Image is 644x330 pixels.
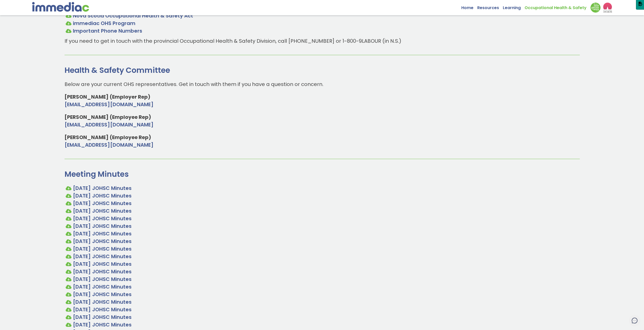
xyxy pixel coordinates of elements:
a: [DATE] JOHSC Minutes [73,276,132,283]
a: [EMAIL_ADDRESS][DOMAIN_NAME] [65,101,154,108]
a: [EMAIL_ADDRESS][DOMAIN_NAME] [65,121,154,128]
a: [DATE] JOHSC Minutes [73,291,132,298]
a: Nova Scotia Occupational Health & Safety Act [73,12,193,19]
a: immediac OHS Program [73,20,135,27]
a: [DATE] JOHSC Minutes [73,185,132,192]
a: [DATE] JOHSC Minutes [73,260,132,268]
a: Resources [477,3,503,10]
a: [DATE] JOHSC Minutes [73,298,132,305]
a: [DATE] JOHSC Minutes [73,215,132,222]
a: [DATE] JOHSC Minutes [73,245,132,252]
a: [DATE] JOHSC Minutes [73,314,132,321]
strong: [PERSON_NAME] (Employer Rep) [65,93,150,100]
a: Home [461,3,477,10]
a: Important Phone Numbers [73,27,142,34]
a: Occupational Health & Safety [525,3,590,10]
img: immediac [32,2,89,12]
a: [DATE] JOHSC Minutes [73,306,132,313]
a: [DATE] JOHSC Minutes [73,207,132,214]
h2: Health & Safety Committee [65,65,580,75]
img: logo2_wea_nobg.webp [603,3,612,13]
a: [DATE] JOHSC Minutes [73,253,132,260]
a: Learning [503,3,525,10]
a: [DATE] JOHSC Minutes [73,321,132,328]
a: [DATE] JOHSC Minutes [73,283,132,290]
a: [DATE] JOHSC Minutes [73,230,132,237]
a: [DATE] JOHSC Minutes [73,223,132,230]
p: If you need to get in touch with the provincial Occupational Health & Safety Division, call [PHON... [65,37,580,45]
a: [DATE] JOHSC Minutes [73,268,132,275]
h2: Meeting Minutes [65,169,580,179]
a: [EMAIL_ADDRESS][DOMAIN_NAME] [65,141,154,148]
a: [DATE] JOHSC Minutes [73,200,132,207]
strong: [PERSON_NAME] (Employee Rep) [65,134,151,141]
a: [DATE] JOHSC Minutes [73,238,132,245]
strong: [PERSON_NAME] (Employee Rep) [65,114,151,121]
img: Down [590,3,600,13]
a: [DATE] JOHSC Minutes [73,192,132,199]
p: Below are your current OHS representatives. Get in touch with them if you have a question or conc... [65,80,580,88]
